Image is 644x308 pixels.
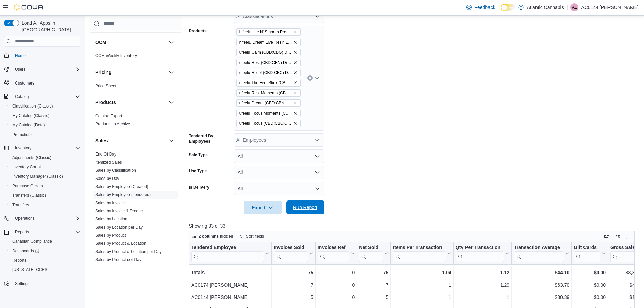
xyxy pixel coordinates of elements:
a: Adjustments (Classic) [9,153,54,162]
span: Inventory Count [9,163,80,171]
button: Qty Per Transaction [456,244,509,262]
span: Inventory Manager (Classic) [9,172,80,181]
h3: OCM [95,39,106,46]
a: Dashboards [7,246,83,256]
span: Operations [12,214,80,222]
button: Promotions [7,130,83,139]
span: Sales by Invoice & Product [95,208,144,214]
a: Sales by Product per Day [95,257,141,262]
span: Sales by Product per Day [95,257,141,262]
a: Settings [12,280,32,288]
span: Settings [12,279,80,288]
button: Reports [12,228,32,236]
span: Purchase Orders [9,182,80,190]
span: Sort fields [246,234,264,239]
span: Sales by Product & Location [95,241,146,246]
button: Invoices Ref [318,244,355,262]
p: Showing 33 of 33 [189,222,639,229]
div: Gift Card Sales [574,244,600,262]
button: Remove hifeelu Lite N' Smooth Pre-Roll - 5 x 0.35g from selection in this group [293,30,297,34]
span: Classification (Classic) [12,103,53,109]
span: Purchase Orders [12,183,43,189]
label: Sale Type [189,152,208,158]
div: 5 [359,293,388,301]
button: Keyboard shortcuts [603,232,611,240]
button: All [234,149,324,163]
span: Sales by Location per Day [95,224,143,230]
a: Inventory Manager (Classic) [9,172,66,181]
span: Dashboards [9,247,80,255]
button: All [234,166,324,179]
img: Cova [14,4,44,11]
span: Users [12,65,80,73]
a: OCM Weekly Inventory [95,53,137,58]
button: Run Report [286,200,324,214]
a: My Catalog (Beta) [9,121,48,129]
a: Dashboards [9,247,42,255]
h3: Pricing [95,69,111,76]
span: Inventory Count [12,164,41,170]
button: Remove ufeelu Dream (CBD:CBN:CBG) Drops - 30 mL from selection in this group [293,101,297,105]
div: Items Per Transaction [393,244,446,262]
div: Qty Per Transaction [456,244,504,262]
span: Dark Mode [501,11,501,11]
div: 75 [359,268,388,277]
span: Sales by Employee (Tendered) [95,192,151,197]
a: Itemized Sales [95,160,122,165]
button: Adjustments (Classic) [7,153,83,162]
span: ufeelu Focus Moments (CBD:CBC:CBG) Capsules - 15pk [236,110,301,117]
button: Catalog [12,93,31,101]
div: Totals [191,268,269,277]
div: 5 [273,293,313,301]
span: Dashboards [12,248,39,254]
button: All [234,182,324,195]
button: Reports [1,227,83,237]
span: Price Sheet [95,83,116,89]
span: ufeelu Relief (CBD:CBC) Drops - 30 mL [236,69,301,76]
a: Canadian Compliance [9,237,55,245]
div: 1.29 [456,281,509,289]
div: Gross Sales [610,244,641,251]
button: Remove hifeelu Dream Live Resin Lavender Acai Tea All-in-One Vape - 1g from selection in this group [293,40,297,44]
span: ufeelu The Feel Stick (CBD:CBC:CBG) [236,79,301,87]
div: $30.39 [514,293,569,301]
a: Sales by Location [95,217,127,221]
div: 1 [393,281,451,289]
button: Sales [95,137,166,144]
span: My Catalog (Classic) [12,113,50,118]
span: Feedback [474,4,495,11]
span: Export [248,201,278,214]
span: Adjustments (Classic) [9,153,80,162]
p: | [567,3,568,11]
span: Users [15,67,25,72]
a: Catalog Export [95,114,122,118]
button: Canadian Compliance [7,237,83,246]
div: Qty Per Transaction [456,244,504,251]
button: Open list of options [315,14,320,19]
button: Remove ufeelu Rest (CBD:CBN) Drops - 30mL from selection in this group [293,61,297,65]
div: Tendered Employee [191,244,264,262]
span: ufeelu Relief (CBD:CBC) Drops - 30 mL [239,69,292,76]
a: Sales by Classification [95,168,136,173]
a: Sales by Employee (Tendered) [95,192,151,197]
span: Products to Archive [95,121,130,127]
button: Purchase Orders [7,181,83,191]
span: Adjustments (Classic) [12,155,51,160]
span: ufeelu Focus (CBD:CBC:CBG) Drops - 30 mL [236,120,301,127]
div: 0 [318,293,355,301]
a: Classification (Classic) [9,102,56,110]
button: Users [1,65,83,74]
button: Open list of options [315,137,320,143]
span: Reports [15,229,29,235]
button: Sales [167,137,175,145]
div: AC0144 Lawrenson Dennis [570,3,578,11]
div: $0.00 [574,281,606,289]
button: My Catalog (Classic) [7,111,83,120]
div: 75 [273,268,313,277]
span: Promotions [9,131,80,139]
span: Sales by Product [95,233,126,238]
button: Catalog [1,92,83,101]
button: Items Per Transaction [393,244,451,262]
